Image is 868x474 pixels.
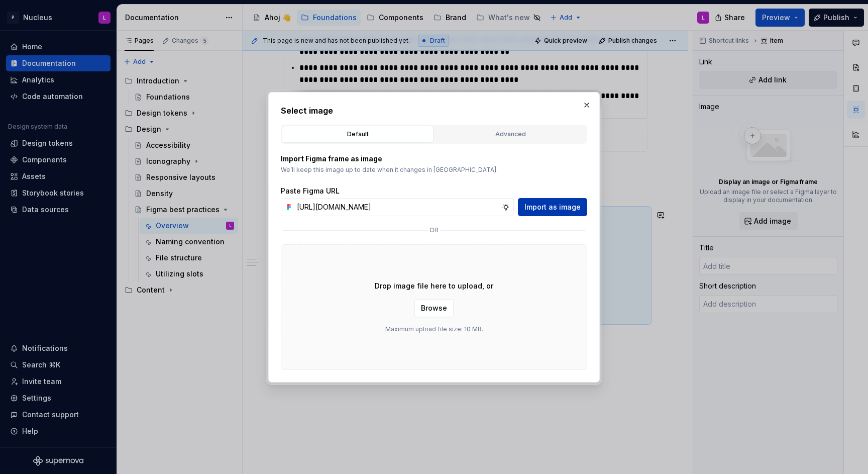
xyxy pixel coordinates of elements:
p: Import Figma frame as image [281,154,587,164]
label: Paste Figma URL [281,186,340,196]
button: Import as image [518,198,587,216]
p: or [429,226,439,234]
div: Advanced [438,129,583,139]
button: Browse [414,299,454,317]
input: https://figma.com/file... [293,198,502,216]
p: Drop image file here to upload, or [375,281,493,291]
span: Import as image [524,202,581,212]
p: Maximum upload file size: 10 MB. [385,325,483,333]
div: Default [285,129,430,139]
p: We’ll keep this image up to date when it changes in [GEOGRAPHIC_DATA]. [281,166,587,174]
h2: Select image [281,105,587,117]
span: Browse [421,303,447,313]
